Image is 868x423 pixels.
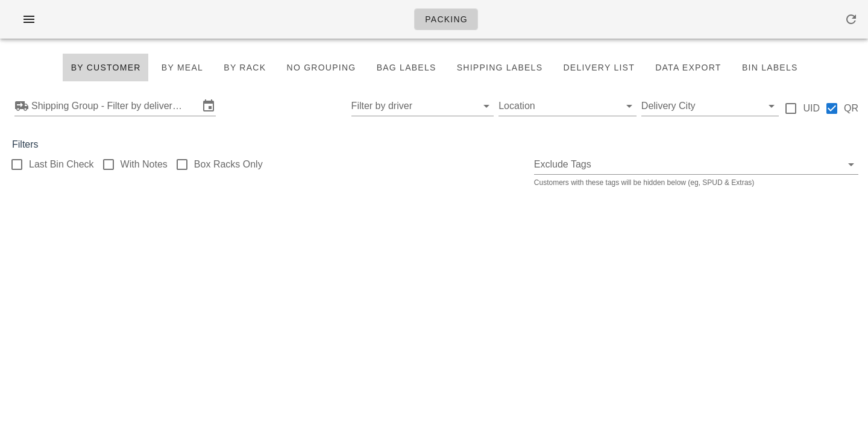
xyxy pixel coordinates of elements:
[803,102,820,114] label: UID
[161,63,203,72] span: By Meal
[498,96,637,116] div: Location
[414,8,478,30] a: Packing
[456,63,543,72] span: Shipping Labels
[555,53,643,82] button: Delivery List
[70,63,140,72] span: By Customer
[562,63,635,72] span: Delivery List
[647,53,729,82] button: Data Export
[844,102,858,114] label: QR
[641,96,779,116] div: Delivery City
[154,53,211,82] button: By Meal
[286,63,356,72] span: No grouping
[655,63,722,72] span: Data Export
[121,158,168,171] label: With Notes
[424,14,468,24] span: Packing
[449,53,551,82] button: Shipping Labels
[351,96,494,116] div: Filter by driver
[741,63,798,72] span: Bin Labels
[376,63,436,72] span: Bag Labels
[29,158,94,171] label: Last Bin Check
[62,53,148,82] button: By Customer
[278,53,363,82] button: No grouping
[534,179,858,186] div: Customers with these tags will be hidden below (eg, SPUD & Extras)
[223,63,266,72] span: By Rack
[368,53,444,82] button: Bag Labels
[194,158,263,171] label: Box Racks Only
[216,53,274,82] button: By Rack
[734,53,806,82] button: Bin Labels
[534,155,858,174] div: Exclude Tags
